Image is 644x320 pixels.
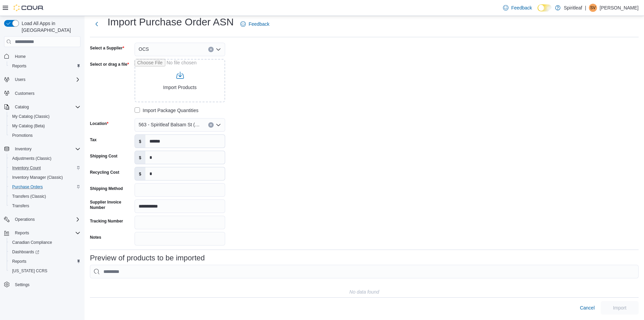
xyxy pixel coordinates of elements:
span: Washington CCRS [9,267,80,275]
span: 563 - Spiritleaf Balsam St (Collingwood) [139,121,201,129]
span: Adjustments (Classic) [9,154,80,163]
label: Select or drag a file [90,62,129,67]
p: [PERSON_NAME] [600,4,639,12]
span: Catalog [15,104,29,110]
button: Canadian Compliance [7,238,83,247]
div: No data found [350,288,379,296]
span: Feedback [248,21,269,27]
label: Recycling Cost [90,170,119,175]
span: Feedback [511,4,532,11]
button: Import [601,301,639,315]
a: My Catalog (Beta) [9,122,48,130]
button: Users [1,75,83,84]
span: Purchase Orders [9,183,80,191]
button: Users [12,76,28,84]
img: Cova [14,4,44,11]
span: Home [15,54,26,59]
a: Transfers (Classic) [9,192,49,200]
button: Reports [1,228,83,238]
label: Import Package Quantities [135,106,198,114]
button: My Catalog (Beta) [7,121,83,131]
label: $ [135,151,145,164]
label: Shipping Method [90,186,123,191]
button: Settings [1,280,83,290]
div: Silas V [589,4,597,12]
button: My Catalog (Classic) [7,112,83,121]
span: Promotions [12,133,33,138]
label: Supplier Invoice Number [90,199,132,210]
span: Transfers [12,203,29,209]
span: Operations [12,215,80,223]
span: Adjustments (Classic) [12,156,51,161]
span: Customers [15,91,34,96]
button: Reports [12,229,32,237]
button: Inventory Count [7,163,83,173]
button: Clear input [208,47,214,52]
span: Inventory Manager (Classic) [12,175,63,180]
span: My Catalog (Beta) [12,123,45,129]
span: Users [12,76,80,84]
span: Inventory Count [9,164,80,172]
button: Promotions [7,131,83,140]
label: Tracking Number [90,218,123,224]
input: This is a search bar. As you type, the results lower in the page will automatically filter. [90,265,639,278]
a: Home [12,52,28,61]
button: Transfers [7,201,83,211]
span: Reports [12,229,80,237]
button: Catalog [1,102,83,112]
a: Purchase Orders [9,183,46,191]
span: Users [15,77,25,82]
a: Inventory Count [9,164,44,172]
span: [US_STATE] CCRS [12,268,47,274]
span: Load All Apps in [GEOGRAPHIC_DATA] [19,20,80,34]
a: Customers [12,89,37,98]
a: Reports [9,62,29,70]
input: Use aria labels when no actual label is in use [135,59,225,102]
p: | [585,4,586,12]
a: Adjustments (Classic) [9,154,54,163]
a: Dashboards [9,248,42,256]
button: Clear input [208,122,214,128]
h3: Preview of products to be imported [90,254,205,262]
span: Transfers (Classic) [9,192,80,200]
label: $ [135,167,145,180]
h1: Import Purchase Order ASN [108,15,234,29]
span: Operations [15,217,35,222]
span: Dashboards [9,248,80,256]
button: Transfers (Classic) [7,192,83,201]
label: Shipping Cost [90,153,117,159]
a: [US_STATE] CCRS [9,267,50,275]
a: Dashboards [7,247,83,257]
a: Settings [12,281,32,289]
a: Canadian Compliance [9,238,55,247]
button: Home [1,51,83,61]
button: Inventory [1,144,83,154]
span: Inventory Manager (Classic) [9,173,80,182]
span: Catalog [12,103,80,111]
span: My Catalog (Classic) [12,114,50,119]
span: Purchase Orders [12,184,43,190]
span: Settings [12,280,80,289]
button: Reports [7,257,83,266]
button: Open list of options [216,122,221,128]
label: $ [135,135,145,148]
span: Canadian Compliance [9,238,80,247]
button: Reports [7,61,83,71]
a: My Catalog (Classic) [9,112,52,121]
nav: Complex example [4,48,80,307]
button: Cancel [577,301,597,315]
button: Adjustments (Classic) [7,154,83,163]
span: Dashboards [12,249,39,255]
span: My Catalog (Beta) [9,122,80,130]
span: Reports [9,257,80,265]
span: SV [590,4,596,12]
label: Tax [90,137,97,143]
span: Transfers (Classic) [12,194,46,199]
span: Inventory [15,146,31,152]
button: Inventory Manager (Classic) [7,173,83,182]
span: Inventory [12,145,80,153]
a: Feedback [500,1,534,15]
span: Reports [15,230,29,236]
p: Spiritleaf [564,4,582,12]
span: Reports [9,62,80,70]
